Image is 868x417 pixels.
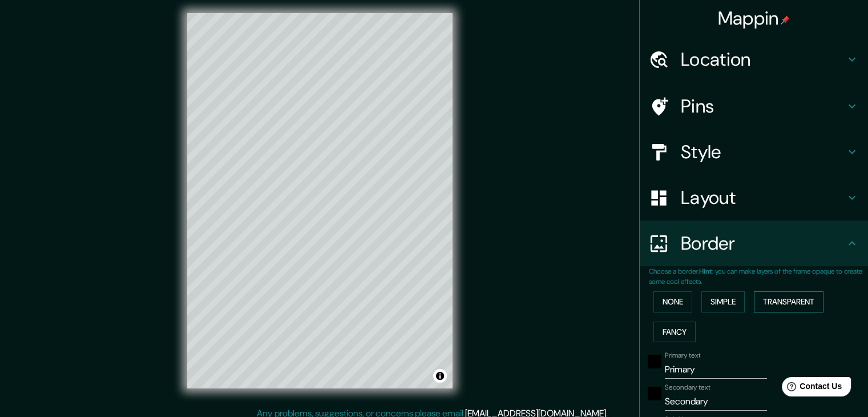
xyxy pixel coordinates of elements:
button: Transparent [754,291,823,312]
label: Secondary text [665,383,710,392]
button: black [648,355,661,368]
h4: Mappin [718,7,790,30]
b: Hint [699,267,712,276]
div: Location [640,37,868,82]
h4: Pins [681,95,845,118]
p: Choose a border. : you can make layers of the frame opaque to create some cool effects. [649,266,868,287]
iframe: Help widget launcher [766,372,855,404]
h4: Layout [681,186,845,209]
button: Fancy [653,322,696,343]
h4: Border [681,232,845,255]
div: Border [640,220,868,266]
button: Toggle attribution [433,369,447,383]
button: black [648,387,661,400]
button: Simple [701,291,745,312]
div: Layout [640,175,868,220]
h4: Location [681,48,845,71]
label: Primary text [665,351,700,360]
div: Style [640,129,868,175]
div: Pins [640,83,868,129]
img: pin-icon.png [781,15,790,25]
button: None [653,291,692,312]
h4: Style [681,141,845,163]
